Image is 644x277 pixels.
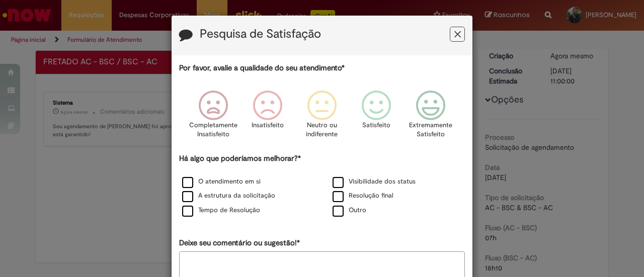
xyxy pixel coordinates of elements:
label: A estrutura da solicitação [182,191,275,201]
label: Pesquisa de Satisfação [200,28,321,41]
label: Visibilidade dos status [333,177,416,187]
label: Tempo de Resolução [182,206,260,215]
label: O atendimento em si [182,177,261,187]
div: Insatisfeito [242,83,293,152]
label: Outro [333,206,366,215]
div: Neutro ou indiferente [296,83,348,152]
div: Extremamente Satisfeito [405,83,456,152]
label: Deixe seu comentário ou sugestão!* [179,238,300,248]
div: Satisfeito [351,83,402,152]
p: Extremamente Satisfeito [409,121,452,139]
p: Insatisfeito [252,121,284,130]
div: Há algo que poderíamos melhorar?* [179,153,465,218]
p: Completamente Insatisfeito [189,121,237,139]
label: Por favor, avalie a qualidade do seu atendimento* [179,63,345,73]
label: Resolução final [333,191,393,201]
p: Satisfeito [362,121,390,130]
p: Neutro ou indiferente [304,121,340,139]
div: Completamente Insatisfeito [187,83,238,152]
